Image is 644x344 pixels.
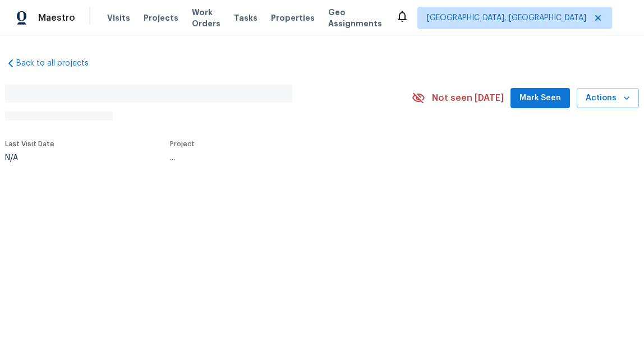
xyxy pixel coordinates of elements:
span: Tasks [234,14,257,22]
button: Actions [577,88,639,109]
span: Actions [586,91,630,105]
span: Geo Assignments [328,7,382,29]
span: Visits [107,12,130,24]
span: Not seen [DATE] [432,92,504,104]
span: Maestro [38,12,75,24]
a: Back to all projects [5,58,113,69]
span: Work Orders [192,7,220,29]
span: Projects [144,12,178,24]
span: Project [170,141,195,147]
button: Mark Seen [510,88,570,109]
div: ... [170,154,385,162]
div: N/A [5,154,54,162]
span: Last Visit Date [5,141,54,147]
span: Mark Seen [519,91,561,105]
span: Properties [271,12,315,24]
span: [GEOGRAPHIC_DATA], [GEOGRAPHIC_DATA] [427,12,586,24]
